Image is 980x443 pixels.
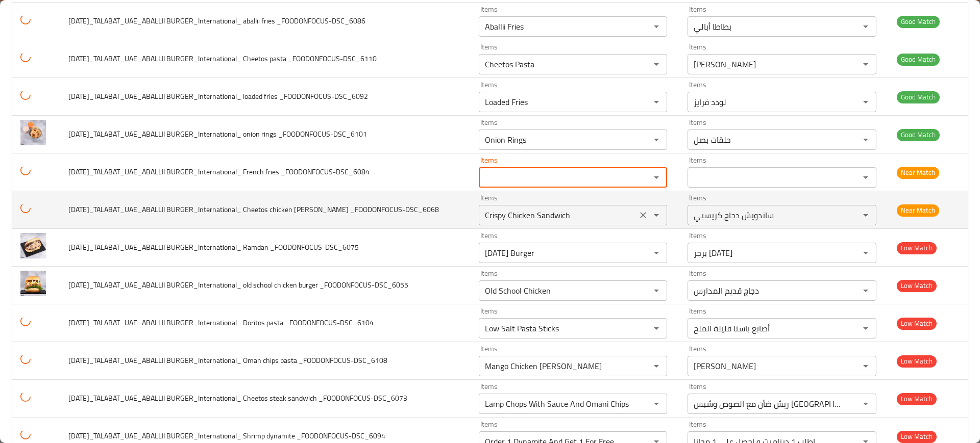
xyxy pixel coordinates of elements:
[897,204,939,216] span: Near Match
[897,129,940,141] span: Good Match
[897,16,940,28] span: Good Match
[649,321,664,335] button: Open
[68,241,359,254] span: [DATE]_TALABAT_UAE_ABALLII BURGER_International_ Ramdan _FOODONFOCUS-DSC_6075
[859,208,873,222] button: Open
[649,170,664,185] button: Open
[649,19,664,34] button: Open
[649,283,664,298] button: Open
[897,318,937,329] span: Low Match
[649,359,664,373] button: Open
[20,271,46,296] img: 2025-06-28_TALABAT_UAE_ABALLII BURGER_International_ old school chicken burger _FOODONFOCUS-DSC_6055
[859,57,873,71] button: Open
[859,19,873,34] button: Open
[859,359,873,373] button: Open
[897,355,937,367] span: Low Match
[68,90,368,103] span: [DATE]_TALABAT_UAE_ABALLII BURGER_International_ loaded fries _FOODONFOCUS-DSC_6092
[649,246,664,260] button: Open
[68,127,367,141] span: [DATE]_TALABAT_UAE_ABALLII BURGER_International_ onion rings _FOODONFOCUS-DSC_6101
[859,246,873,260] button: Open
[897,167,939,178] span: Near Match
[68,429,385,442] span: [DATE]_TALABAT_UAE_ABALLII BURGER_International_ Shrimp dynamite _FOODONFOCUS-DSC_6094
[68,354,387,367] span: [DATE]_TALABAT_UAE_ABALLII BURGER_International_ Oman chips pasta _FOODONFOCUS-DSC_6108
[68,14,365,28] span: [DATE]_TALABAT_UAE_ABALLII BURGER_International_ aballii fries _FOODONFOCUS-DSC_6086
[636,208,650,222] button: Clear
[68,316,374,329] span: [DATE]_TALABAT_UAE_ABALLII BURGER_International_ Doritos pasta _FOODONFOCUS-DSC_6104
[649,95,664,109] button: Open
[897,280,937,292] span: Low Match
[859,170,873,185] button: Open
[20,120,46,145] img: 2025-06-28_TALABAT_UAE_ABALLII BURGER_International_ onion rings _FOODONFOCUS-DSC_6101
[897,242,937,254] span: Low Match
[897,431,937,442] span: Low Match
[20,233,46,258] img: 2025-06-28_TALABAT_UAE_ABALLII BURGER_International_ Ramdan _FOODONFOCUS-DSC_6075
[649,57,664,71] button: Open
[859,321,873,335] button: Open
[859,95,873,109] button: Open
[649,208,664,222] button: Open
[649,133,664,147] button: Open
[68,203,439,216] span: [DATE]_TALABAT_UAE_ABALLII BURGER_International_ Cheetos chicken [PERSON_NAME] _FOODONFOCUS-DSC_6068
[68,278,408,292] span: [DATE]_TALABAT_UAE_ABALLII BURGER_International_ old school chicken burger _FOODONFOCUS-DSC_6055
[859,397,873,411] button: Open
[859,283,873,298] button: Open
[897,54,940,65] span: Good Match
[897,393,937,405] span: Low Match
[859,133,873,147] button: Open
[68,392,407,405] span: [DATE]_TALABAT_UAE_ABALLII BURGER_International_ Cheetos steak sandwich _FOODONFOCUS-DSC_6073
[68,165,370,178] span: [DATE]_TALABAT_UAE_ABALLII BURGER_International_ French fries _FOODONFOCUS-DSC_6084
[897,91,940,103] span: Good Match
[649,397,664,411] button: Open
[68,52,377,65] span: [DATE]_TALABAT_UAE_ABALLII BURGER_International_ Cheetos pasta _FOODONFOCUS-DSC_6110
